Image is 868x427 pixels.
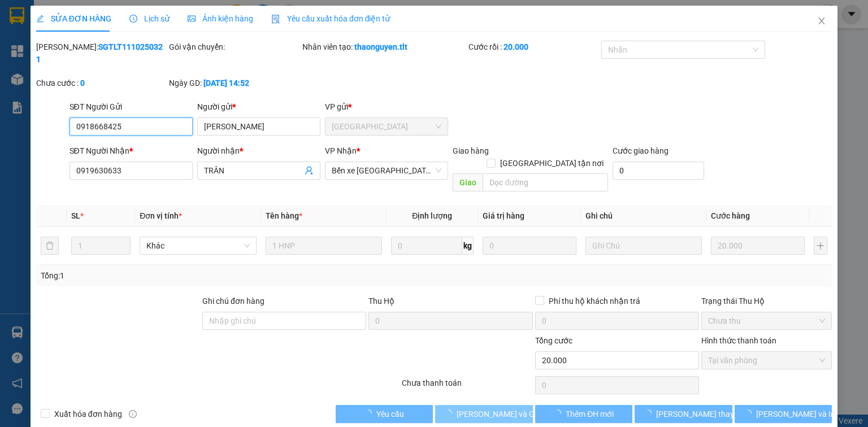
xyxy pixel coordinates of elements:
[656,408,747,420] span: [PERSON_NAME] thay đổi
[453,146,489,155] span: Giao hàng
[462,237,474,255] span: kg
[41,237,59,255] button: delete
[169,41,300,53] div: Gói vận chuyển:
[271,15,280,24] img: icon
[701,295,832,307] div: Trạng thái Thu Hộ
[806,6,837,37] button: Close
[504,42,528,51] b: 20.000
[613,162,704,180] input: Cước giao hàng
[202,297,264,306] label: Ghi chú đơn hàng
[36,15,44,23] span: edit
[70,54,213,73] text: BXTG1310250002
[744,409,756,417] span: loading
[435,405,533,423] button: [PERSON_NAME] và Giao hàng
[302,41,466,53] div: Nhân viên tạo:
[36,41,167,66] div: [PERSON_NAME]:
[708,312,825,329] span: Chưa thu
[197,145,320,157] div: Người nhận
[71,211,80,220] span: SL
[453,173,483,191] span: Giao
[146,237,249,254] span: Khác
[266,211,302,220] span: Tên hàng
[635,405,732,423] button: [PERSON_NAME] thay đổi
[140,211,182,220] span: Đơn vị tính
[814,237,827,255] button: plus
[566,408,614,420] span: Thêm ĐH mới
[271,14,390,23] span: Yêu cầu xuất hóa đơn điện tử
[70,101,193,113] div: SĐT Người Gửi
[36,42,163,64] b: SGTLT1110250321
[817,16,826,25] span: close
[188,15,196,23] span: picture
[735,405,832,423] button: [PERSON_NAME] và In
[483,173,608,191] input: Dọc đường
[129,410,137,418] span: info-circle
[129,15,137,23] span: clock-circle
[711,237,805,255] input: 0
[701,336,776,345] label: Hình thức thanh toán
[376,408,404,420] span: Yêu cầu
[305,166,314,175] span: user-add
[50,408,127,420] span: Xuất hóa đơn hàng
[585,237,702,255] input: Ghi Chú
[197,101,320,113] div: Người gửi
[41,269,336,282] div: Tổng: 1
[613,146,669,155] label: Cước giao hàng
[325,101,448,113] div: VP gửi
[336,405,433,423] button: Yêu cầu
[444,409,457,417] span: loading
[535,336,572,345] span: Tổng cước
[266,237,382,255] input: VD: Bàn, Ghế
[401,377,533,396] div: Chưa thanh toán
[553,409,566,417] span: loading
[544,295,645,307] span: Phí thu hộ khách nhận trả
[36,14,111,23] span: SỬA ĐƠN HÀNG
[332,162,441,179] span: Bến xe Tiền Giang
[496,157,608,169] span: [GEOGRAPHIC_DATA] tận nơi
[129,14,170,23] span: Lịch sử
[169,77,300,89] div: Ngày GD:
[203,79,249,88] b: [DATE] 14:52
[535,405,633,423] button: Thêm ĐH mới
[756,408,835,420] span: [PERSON_NAME] và In
[483,211,524,220] span: Giá trị hàng
[368,297,394,306] span: Thu Hộ
[332,118,441,135] span: Sài Gòn
[80,79,85,88] b: 0
[412,211,452,220] span: Định lượng
[457,408,565,420] span: [PERSON_NAME] và Giao hàng
[6,81,276,111] div: Bến xe [GEOGRAPHIC_DATA]
[364,409,376,417] span: loading
[354,42,407,51] b: thaonguyen.tlt
[483,237,576,255] input: 0
[581,205,706,227] th: Ghi chú
[36,77,167,89] div: Chưa cước :
[325,146,357,155] span: VP Nhận
[70,145,193,157] div: SĐT Người Nhận
[468,41,599,53] div: Cước rồi :
[708,352,825,369] span: Tại văn phòng
[711,211,750,220] span: Cước hàng
[188,14,253,23] span: Ảnh kiện hàng
[644,409,656,417] span: loading
[202,312,366,330] input: Ghi chú đơn hàng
